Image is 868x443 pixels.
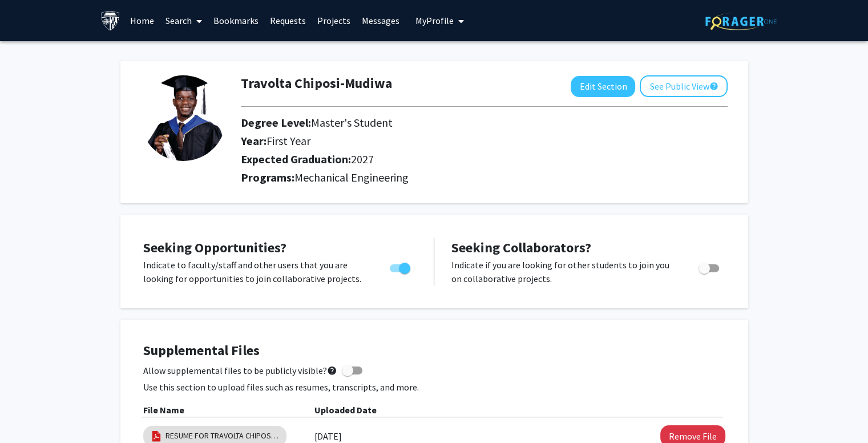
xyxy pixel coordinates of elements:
p: Use this section to upload files such as resumes, transcripts, and more. [143,380,725,394]
button: Edit Section [571,76,635,97]
p: Indicate to faculty/staff and other users that you are looking for opportunities to join collabor... [143,258,368,285]
span: First Year [267,134,310,148]
b: Uploaded Date [314,404,377,416]
h2: Year: [241,134,629,148]
p: Indicate if you are looking for other students to join you on collaborative projects. [451,258,677,285]
span: Allow supplemental files to be publicly visible? [143,364,337,377]
a: Projects [312,1,356,41]
span: My Profile [415,15,454,26]
span: Mechanical Engineering [294,170,409,184]
a: Search [160,1,208,41]
h2: Expected Graduation: [241,152,629,166]
button: See Public View [640,75,728,97]
img: pdf_icon.png [150,430,163,442]
span: 2027 [351,152,374,166]
a: RESUME FOR TRAVOLTA CHIPOSI-MUDIWA_MSE MECHANICAL ENG [165,430,280,442]
iframe: Chat [9,392,49,434]
mat-icon: help [327,364,337,377]
img: ForagerOne Logo [705,13,777,30]
div: Toggle [694,258,725,275]
span: Seeking Collaborators? [451,239,591,256]
h4: Supplemental Files [143,343,725,359]
h1: Travolta Chiposi-Mudiwa [241,75,392,92]
a: Home [124,1,160,41]
a: Bookmarks [208,1,264,41]
img: Profile Picture [140,75,226,161]
h2: Programs: [241,171,728,184]
span: Master's Student [311,115,393,130]
span: Seeking Opportunities? [143,239,286,256]
div: Toggle [385,258,417,275]
b: File Name [143,404,184,416]
h2: Degree Level: [241,116,629,130]
a: Messages [356,1,405,41]
img: Johns Hopkins University Logo [100,11,120,31]
mat-icon: help [709,79,718,93]
a: Requests [264,1,312,41]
